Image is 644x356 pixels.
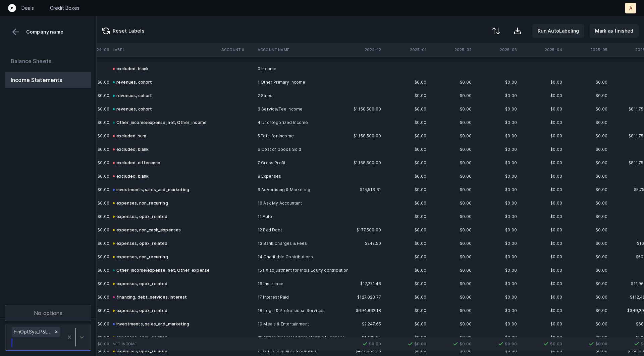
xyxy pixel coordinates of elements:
[255,76,337,89] td: 1 Other Primary Income
[429,237,474,250] td: $0.00
[338,43,384,56] th: 2024-12
[474,129,520,143] td: $0.00
[474,317,520,331] td: $0.00
[113,333,168,342] div: expenses, opex_related
[429,116,474,129] td: $0.00
[255,196,337,210] td: 10 Ask My Accountant
[5,72,91,88] button: Income Statements
[520,277,565,291] td: $0.00
[474,102,520,116] td: $0.00
[520,102,565,116] td: $0.00
[113,199,168,207] div: expenses, non_recurring
[520,143,565,156] td: $0.00
[474,277,520,291] td: $0.00
[520,291,565,304] td: $0.00
[474,143,520,156] td: $0.00
[474,116,520,129] td: $0.00
[384,331,429,344] td: $0.00
[406,340,414,348] img: 7413b82b75c0d00168ab4a076994095f.svg
[384,291,429,304] td: $0.00
[565,156,610,170] td: $0.00
[429,317,474,331] td: $0.00
[255,170,337,183] td: 8 Expenses
[565,317,610,331] td: $0.00
[361,340,369,348] img: 7413b82b75c0d00168ab4a076994095f.svg
[429,89,474,102] td: $0.00
[565,170,610,183] td: $0.00
[113,65,149,73] div: excluded, blank
[384,183,429,196] td: $0.00
[113,78,152,86] div: revenues, cohort
[520,210,565,223] td: $0.00
[474,304,520,317] td: $0.00
[255,223,337,237] td: 12 Bad Debt
[474,183,520,196] td: $0.00
[384,196,429,210] td: $0.00
[113,159,160,167] div: excluded, difference
[520,76,565,89] td: $0.00
[429,76,474,89] td: $0.00
[384,43,429,56] th: 2025-01
[629,5,632,11] p: A
[474,223,520,237] td: $0.00
[384,210,429,223] td: $0.00
[5,53,91,69] button: Balance Sheets
[113,320,189,328] div: investments, sales_and_marketing
[255,250,337,264] td: 14 Charitable Contributions
[338,291,384,304] td: $127,023.77
[338,304,384,317] td: $694,862.18
[520,317,565,331] td: $0.00
[429,143,474,156] td: $0.00
[565,250,610,264] td: $0.00
[255,102,337,116] td: 3 Service/Fee Income
[565,143,610,156] td: $0.00
[338,156,384,170] td: $1,158,500.00
[110,337,219,351] td: Net Income
[113,280,168,288] div: expenses, opex_related
[474,76,520,89] td: $0.00
[384,102,429,116] td: $0.00
[255,183,337,196] td: 9 Advertising & Marketing
[429,223,474,237] td: $0.00
[255,331,337,344] td: 20 Office/General Administrative Expenses
[113,119,207,127] div: Other_income/expense_net, Other_income
[338,277,384,291] td: $17,271.46
[338,237,384,250] td: $242.50
[565,264,610,277] td: $0.00
[474,250,520,264] td: $0.00
[565,331,610,344] td: $0.00
[474,237,520,250] td: $0.00
[255,291,337,304] td: 17 Interest Paid
[384,129,429,143] td: $0.00
[520,250,565,264] td: $0.00
[542,340,550,348] img: 7413b82b75c0d00168ab4a076994095f.svg
[113,213,168,221] div: expenses, opex_related
[474,210,520,223] td: $0.00
[384,250,429,264] td: $0.00
[384,277,429,291] td: $0.00
[113,307,168,315] div: expenses, opex_related
[520,89,565,102] td: $0.00
[520,237,565,250] td: $0.00
[113,347,168,355] div: expenses, opex_related
[384,156,429,170] td: $0.00
[113,145,149,153] div: excluded, blank
[474,337,520,351] td: $0.00
[429,250,474,264] td: $0.00
[565,237,610,250] td: $0.00
[338,129,384,143] td: $1,158,500.00
[429,337,474,351] td: $0.00
[384,170,429,183] td: $0.00
[384,223,429,237] td: $0.00
[255,156,337,170] td: 7 Gross Profit
[451,340,460,348] img: 7413b82b75c0d00168ab4a076994095f.svg
[219,43,255,56] th: Account #
[21,5,34,11] p: Deals
[565,43,610,56] th: 2025-05
[113,266,210,274] div: Other_income/expense_net, Other_expense
[565,223,610,237] td: $0.00
[384,264,429,277] td: $0.00
[429,196,474,210] td: $0.00
[338,317,384,331] td: $2,247.65
[384,116,429,129] td: $0.00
